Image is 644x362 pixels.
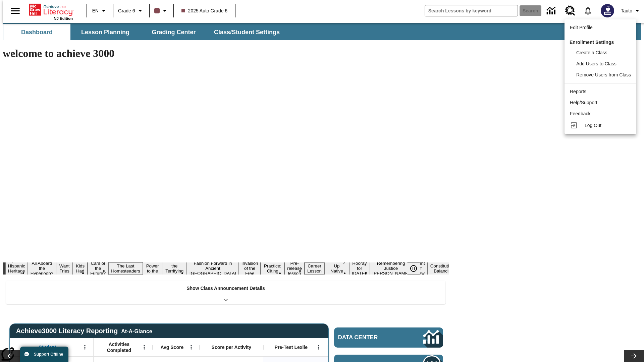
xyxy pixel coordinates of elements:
span: Help/Support [570,100,597,105]
span: Create a Class [576,50,607,55]
span: Reports [570,89,586,94]
span: Enrollment Settings [570,40,614,45]
span: Add Users to Class [576,61,616,66]
span: Remove Users from Class [576,72,631,77]
span: Edit Profile [570,25,593,30]
span: Feedback [570,111,590,116]
span: Log Out [585,123,601,128]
